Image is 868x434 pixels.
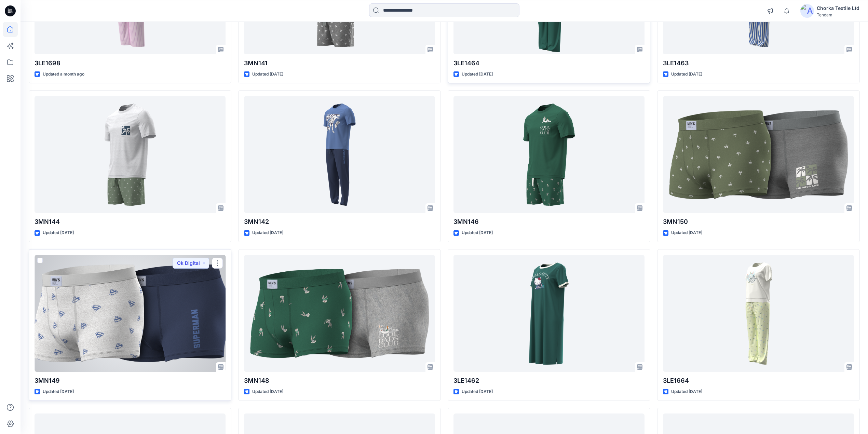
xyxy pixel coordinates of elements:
[453,58,645,68] p: 3LE1464
[671,71,702,78] p: Updated [DATE]
[817,12,859,17] div: Tendam
[453,255,645,372] a: 3LE1462
[453,376,645,385] p: 3LE1462
[35,376,226,385] p: 3MN149
[35,58,226,68] p: 3LE1698
[453,96,645,213] a: 3MN146
[453,217,645,227] p: 3MN146
[462,229,493,236] p: Updated [DATE]
[244,255,435,372] a: 3MN148
[35,217,226,227] p: 3MN144
[800,4,814,18] img: avatar
[43,229,74,236] p: Updated [DATE]
[663,255,854,372] a: 3LE1664
[663,217,854,227] p: 3MN150
[671,229,702,236] p: Updated [DATE]
[663,376,854,385] p: 3LE1664
[244,376,435,385] p: 3MN148
[663,58,854,68] p: 3LE1463
[244,217,435,227] p: 3MN142
[252,71,283,78] p: Updated [DATE]
[252,229,283,236] p: Updated [DATE]
[462,388,493,395] p: Updated [DATE]
[35,255,226,372] a: 3MN149
[671,388,702,395] p: Updated [DATE]
[244,96,435,213] a: 3MN142
[817,4,859,12] div: Chorka Textile Ltd
[43,388,74,395] p: Updated [DATE]
[244,58,435,68] p: 3MN141
[663,96,854,213] a: 3MN150
[462,71,493,78] p: Updated [DATE]
[35,96,226,213] a: 3MN144
[252,388,283,395] p: Updated [DATE]
[43,71,84,78] p: Updated a month ago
